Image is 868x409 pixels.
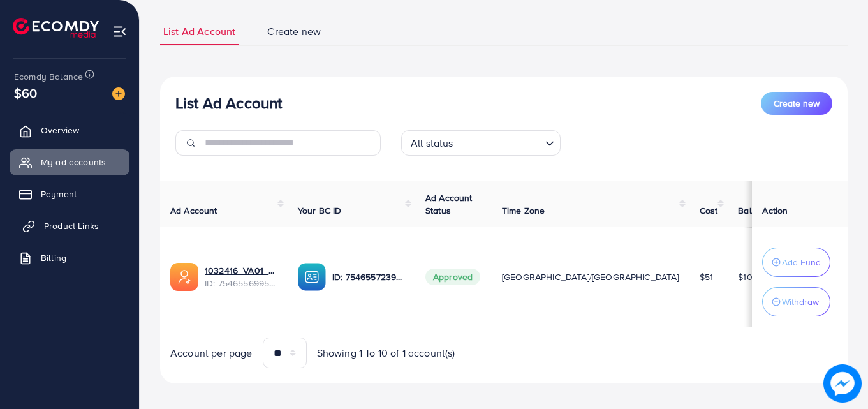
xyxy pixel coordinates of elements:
[205,264,277,277] a: 1032416_VA01_1757069831912
[112,24,127,39] img: menu
[298,263,326,291] img: ic-ba-acc.ded83a64.svg
[267,24,321,39] span: Create new
[761,92,832,115] button: Create new
[205,277,277,290] span: ID: 7546556995612983304
[738,271,752,283] span: $10
[13,18,99,38] img: logo
[10,245,129,271] a: Billing
[332,269,405,285] p: ID: 7546557239385948161
[762,248,830,277] button: Add Fund
[41,188,77,200] span: Payment
[14,84,37,102] span: $60
[14,70,83,83] span: Ecomdy Balance
[782,294,819,309] p: Withdraw
[170,346,253,361] span: Account per page
[425,191,473,217] span: Ad Account Status
[298,204,342,217] span: Your BC ID
[163,24,235,39] span: List Ad Account
[41,251,66,264] span: Billing
[175,94,282,112] h3: List Ad Account
[401,130,561,156] div: Search for option
[10,213,129,239] a: Product Links
[700,204,718,217] span: Cost
[738,204,772,217] span: Balance
[762,204,788,217] span: Action
[774,97,820,110] span: Create new
[782,255,821,270] p: Add Fund
[205,264,277,290] div: <span class='underline'>1032416_VA01_1757069831912</span></br>7546556995612983304
[10,117,129,143] a: Overview
[457,131,540,152] input: Search for option
[44,219,99,232] span: Product Links
[170,263,198,291] img: ic-ads-acc.e4c84228.svg
[762,287,830,316] button: Withdraw
[112,87,125,100] img: image
[10,181,129,207] a: Payment
[41,156,106,168] span: My ad accounts
[317,346,455,361] span: Showing 1 To 10 of 1 account(s)
[425,269,480,285] span: Approved
[502,204,545,217] span: Time Zone
[10,149,129,175] a: My ad accounts
[823,364,862,403] img: image
[170,204,217,217] span: Ad Account
[408,134,456,152] span: All status
[41,124,79,137] span: Overview
[502,271,679,283] span: [GEOGRAPHIC_DATA]/[GEOGRAPHIC_DATA]
[700,271,713,283] span: $51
